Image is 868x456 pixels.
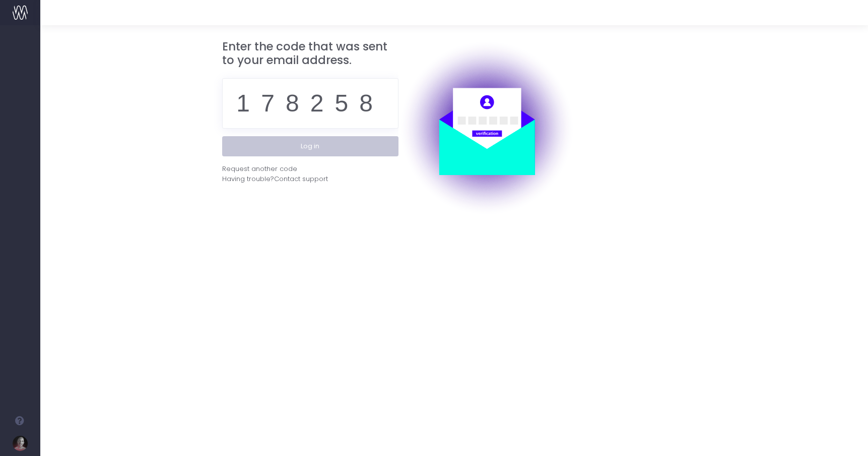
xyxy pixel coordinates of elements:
img: auth.png [398,40,575,216]
button: Log in [222,136,398,156]
div: Request another code [222,164,297,174]
h3: Enter the code that was sent to your email address. [222,40,398,68]
span: Contact support [274,174,328,184]
img: images/default_profile_image.png [13,436,28,451]
div: Having trouble? [222,174,398,184]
